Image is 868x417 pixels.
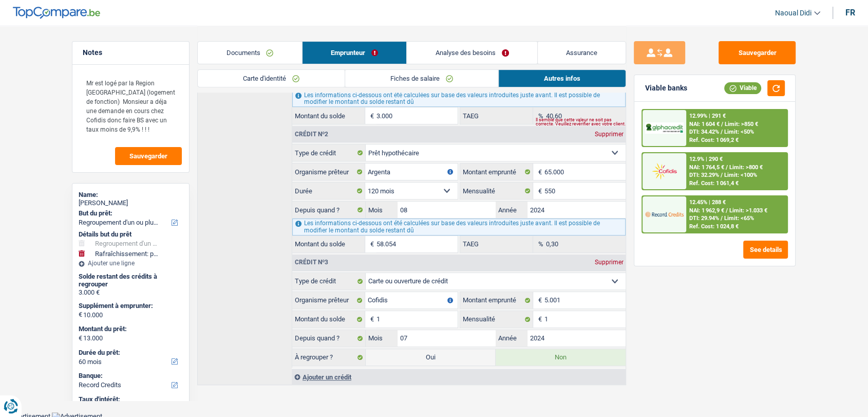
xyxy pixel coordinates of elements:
span: Naoual Didi [775,9,812,17]
span: € [365,236,376,252]
span: € [533,164,544,180]
label: Mois [366,202,398,218]
div: Name: [79,191,183,199]
label: Organisme prêteur [292,164,365,180]
label: Type de crédit [292,144,366,161]
span: % [533,107,546,124]
label: Montant du solde [292,311,365,328]
span: € [365,107,376,124]
span: Limit: >1.033 € [729,207,767,214]
label: Montant du prêt: [79,325,181,333]
div: Détails but du prêt [79,230,183,239]
div: Les informations ci-dessous ont été calculées sur base des valeurs introduites juste avant. Il es... [292,219,626,235]
img: TopCompare Logo [13,7,100,19]
div: Il semble que cette valeur ne soit pas correcte. Veuillez revérifier avec votre client. [536,120,626,124]
span: DTI: 29.94% [689,215,719,222]
label: Supplément à emprunter: [79,302,181,310]
a: Assurance [538,42,626,64]
span: Limit: >850 € [725,121,758,128]
input: MM [398,202,496,218]
label: Mensualité [460,183,533,199]
div: 12.99% | 291 € [689,113,726,119]
div: Solde restant des crédits à regrouper [79,273,183,288]
img: Cofidis [645,161,683,180]
label: Montant emprunté [460,164,533,180]
span: NAI: 1 962,9 € [689,207,724,214]
label: Montant du solde [292,236,365,252]
div: 12.9% | 290 € [689,156,723,162]
span: Limit: <100% [724,172,757,178]
label: Oui [366,349,496,366]
div: 3.000 € [79,288,183,297]
span: Limit: <50% [724,129,754,135]
label: Type de crédit [292,273,366,289]
span: € [533,292,544,309]
div: Supprimer [592,131,626,137]
a: Fiches de salaire [345,70,498,87]
label: Montant emprunté [460,292,533,309]
div: Crédit nº3 [292,259,331,265]
label: Durée du prêt: [79,349,181,357]
label: À regrouper ? [292,349,366,366]
input: AAAA [527,202,626,218]
label: Année [496,330,527,347]
span: DTI: 34.42% [689,129,719,135]
label: Taux d'intérêt: [79,395,181,404]
span: % [533,236,546,252]
div: Ref. Cost: 1 024,8 € [689,223,739,230]
span: € [533,183,544,199]
label: Mensualité [460,311,533,328]
label: TAEG [460,107,533,124]
label: Mois [366,330,398,347]
button: See details [743,241,788,259]
span: / [721,172,723,178]
img: AlphaCredit [645,122,683,134]
span: DTI: 32.29% [689,172,719,178]
img: Record Credits [645,205,683,224]
label: Organisme prêteur [292,292,365,309]
a: Analyse des besoins [407,42,537,64]
input: MM [398,330,496,347]
span: NAI: 1 604 € [689,121,720,128]
div: Ajouter un crédit [292,369,626,385]
div: fr [845,8,855,17]
label: TAEG [460,236,533,252]
span: Limit: >800 € [729,164,763,171]
label: Depuis quand ? [292,330,366,347]
span: € [79,311,82,319]
div: Viable banks [645,84,687,93]
label: Depuis quand ? [292,202,366,218]
label: Durée [292,183,365,199]
span: / [726,164,728,171]
span: / [721,121,723,128]
span: € [533,311,544,328]
a: Naoual Didi [767,5,820,22]
span: / [721,129,723,135]
span: NAI: 1 764,5 € [689,164,724,171]
label: Année [496,202,527,218]
label: But du prêt: [79,209,181,217]
a: Emprunteur [303,42,407,64]
span: Limit: <65% [724,215,754,222]
span: / [726,207,728,214]
button: Sauvegarder [719,41,796,64]
div: Les informations ci-dessous ont été calculées sur base des valeurs introduites juste avant. Il es... [292,90,626,107]
div: [PERSON_NAME] [79,199,183,207]
h5: Notes [83,48,179,57]
button: Sauvegarder [115,147,182,165]
span: Sauvegarder [129,153,167,159]
a: Carte d'identité [198,70,345,87]
div: 12.45% | 288 € [689,199,726,206]
input: AAAA [527,330,626,347]
label: Montant du solde [292,107,365,124]
div: Ajouter une ligne [79,260,183,267]
a: Autres infos [499,70,626,87]
span: € [365,311,376,328]
div: Supprimer [592,259,626,265]
span: / [721,215,723,222]
div: Viable [724,82,761,94]
label: Banque: [79,372,181,380]
div: Crédit nº2 [292,131,331,137]
div: Ref. Cost: 1 069,2 € [689,137,739,143]
div: Ref. Cost: 1 061,4 € [689,180,739,187]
